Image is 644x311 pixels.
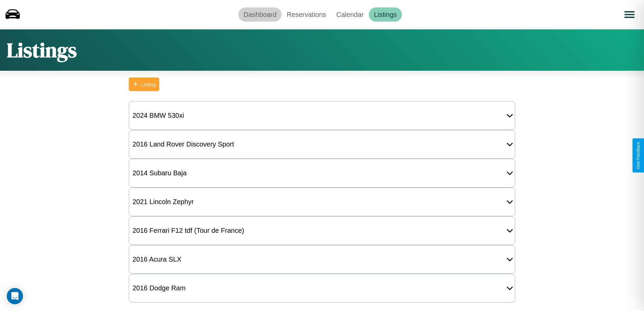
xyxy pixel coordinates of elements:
[129,252,185,267] div: 2016 Acura SLX
[7,288,23,304] div: Open Intercom Messenger
[129,166,190,180] div: 2014 Subaru Baja
[331,7,369,22] a: Calendar
[129,77,159,91] button: Listing
[369,7,402,22] a: Listings
[636,142,641,169] div: Give Feedback
[129,137,237,152] div: 2016 Land Rover Discovery Sport
[238,7,282,22] a: Dashboard
[141,82,156,87] div: Listing
[129,195,197,209] div: 2021 Lincoln Zephyr
[129,223,247,238] div: 2016 Ferrari F12 tdf (Tour de France)
[129,108,187,123] div: 2024 BMW 530xi
[282,7,331,22] a: Reservations
[129,281,189,295] div: 2016 Dodge Ram
[620,5,639,24] button: Open menu
[7,36,77,64] h1: Listings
